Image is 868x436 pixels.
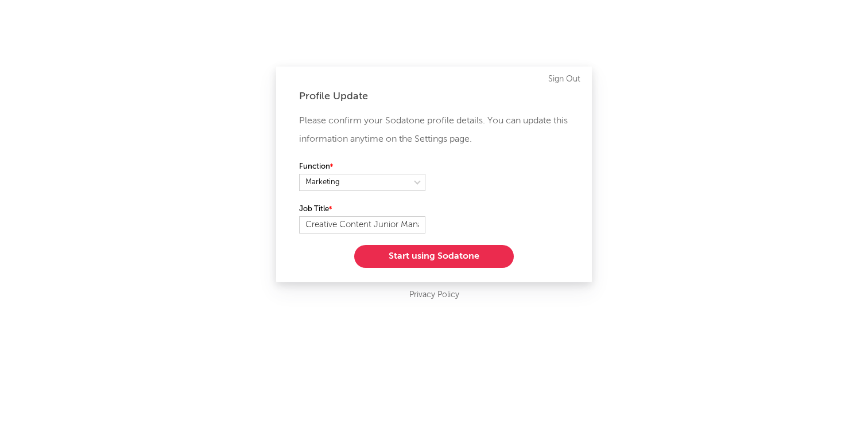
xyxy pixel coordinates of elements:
[299,89,569,103] div: Profile Update
[409,288,459,302] a: Privacy Policy
[299,203,425,216] label: Job Title
[548,72,580,86] a: Sign Out
[354,245,514,268] button: Start using Sodatone
[299,160,425,174] label: Function
[299,112,569,149] p: Please confirm your Sodatone profile details. You can update this information anytime on the Sett...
